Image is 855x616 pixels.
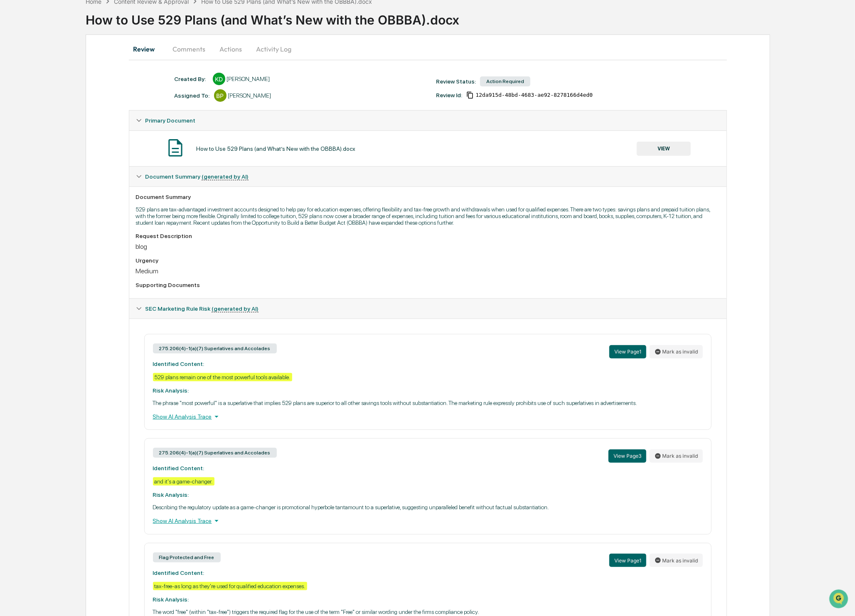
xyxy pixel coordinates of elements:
div: 🗄️ [60,106,67,112]
div: Review Id: [436,92,462,98]
span: Document Summary [145,173,249,180]
span: SEC Marketing Rule Risk [145,305,259,312]
div: Action Required [480,76,530,86]
a: 🔎Data Lookup [5,117,56,132]
a: Powered byPylon [59,140,101,147]
button: View Page3 [609,449,646,463]
div: Supporting Documents [136,282,720,288]
div: Created By: ‎ ‎ [175,76,209,82]
div: Show AI Analysis Trace [153,412,703,421]
button: Review [129,39,166,59]
p: Describing the regulatory update as a game-changer is promotional hyperbole tantamount to a super... [153,504,703,510]
div: BP [214,89,227,102]
button: VIEW [637,142,691,156]
div: KD [213,73,225,85]
div: Assigned To: [175,92,210,99]
button: Activity Log [250,39,298,59]
div: Document Summary [136,194,720,200]
p: The word "free" (within "tax-free") triggers the required flag for the use of the term "Free" or ... [153,609,703,615]
p: The phrase "most powerful" is a superlative that implies 529 plans are superior to all other savi... [153,400,703,406]
div: 275.206(4)-1(a)(7) Superlatives and Accolades [153,344,277,353]
strong: Risk Analysis: [153,387,189,394]
input: Clear [22,38,137,47]
div: Show AI Analysis Trace [153,516,703,525]
u: (generated by AI) [212,305,259,312]
div: Primary Document [129,110,727,130]
div: Document Summary (generated by AI) [129,187,727,298]
div: How to Use 529 Plans (and What’s New with the OBBBA).docx [86,6,855,27]
strong: Risk Analysis: [153,491,189,498]
div: 275.206(4)-1(a)(7) Superlatives and Accolades [153,448,277,458]
button: View Page1 [609,345,646,358]
div: 🔎 [8,121,15,128]
span: 12da915d-48bd-4683-ae92-8278166d4ed0 [476,92,593,98]
div: blog [136,243,720,250]
p: How can we help? [8,17,151,31]
div: Request Description [136,233,720,239]
div: tax-free-as long as they're used for qualified education expenses. [153,582,307,590]
strong: Identified Content: [153,465,205,471]
button: Actions [212,39,250,59]
span: Pylon [83,141,101,147]
strong: Risk Analysis: [153,596,189,603]
u: (generated by AI) [202,173,249,180]
img: 1746055101610-c473b297-6a78-478c-a979-82029cc54cd1 [8,64,23,79]
button: Mark as invalid [650,449,703,463]
img: Document Icon [165,137,186,158]
button: Start new chat [141,66,151,76]
div: 529 plans remain one of the most powerful tools available. [153,373,292,381]
div: Primary Document [129,130,727,166]
div: secondary tabs example [129,39,727,59]
button: View Page1 [609,554,646,567]
strong: Identified Content: [153,361,205,367]
span: Data Lookup [17,120,52,129]
p: 529 plans are tax-advantaged investment accounts designed to help pay for education expenses, off... [136,206,720,226]
span: Copy Id [466,91,474,99]
div: Review Status: [436,78,476,85]
div: Start new chat [28,64,136,72]
div: and it's a game-changer. [153,477,214,486]
a: 🖐️Preclearance [5,101,57,116]
div: Flag Protected and Free [153,552,221,562]
a: 🗄️Attestations [57,101,106,116]
span: Primary Document [145,117,195,124]
div: How to Use 529 Plans (and What’s New with the OBBBA).docx [196,145,355,152]
div: [PERSON_NAME] [228,92,271,99]
div: 🖐️ [8,106,15,112]
button: Mark as invalid [650,554,703,567]
div: [PERSON_NAME] [227,76,270,82]
button: Comments [166,39,212,59]
div: Medium [136,267,720,275]
span: Preclearance [17,105,54,113]
div: Document Summary (generated by AI) [129,167,727,187]
strong: Identified Content: [153,569,205,576]
iframe: Open customer support [828,589,851,611]
div: SEC Marketing Rule Risk (generated by AI) [129,299,727,319]
div: We're available if you need us! [28,72,105,79]
span: Attestations [69,105,103,113]
button: Mark as invalid [650,345,703,358]
div: Urgency [136,257,720,264]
